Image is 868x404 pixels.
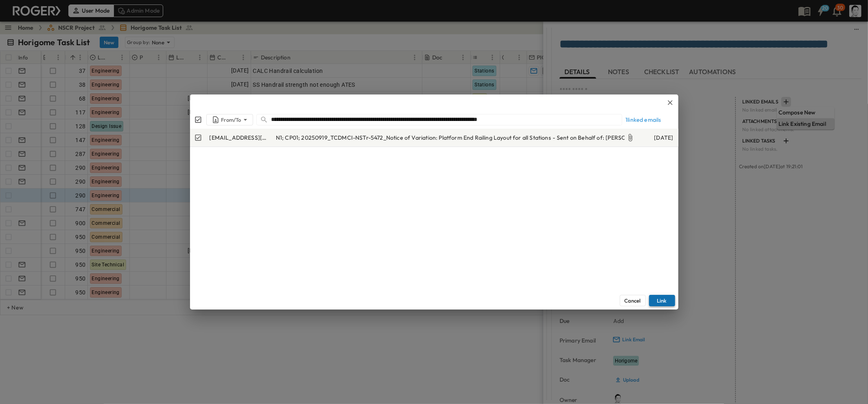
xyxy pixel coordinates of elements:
[649,295,675,306] button: Link
[206,114,253,125] button: person-filter
[210,134,269,142] p: [EMAIL_ADDRESS][DOMAIN_NAME]
[276,134,551,142] span: N1; CP01; 20250919_TCDMCI-NSTr-5472_Notice of Variation: Platform End Railing Layout for all Stat...
[625,116,675,124] div: 1 linked emails
[639,134,673,142] p: [DATE]
[620,295,646,306] button: Cancel
[190,129,678,147] a: [EMAIL_ADDRESS][DOMAIN_NAME]N1; CP01; 20250919_TCDMCI-NSTr-5472_Notice of Variation: Platform End...
[553,134,555,142] span: -
[208,114,251,126] div: From/To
